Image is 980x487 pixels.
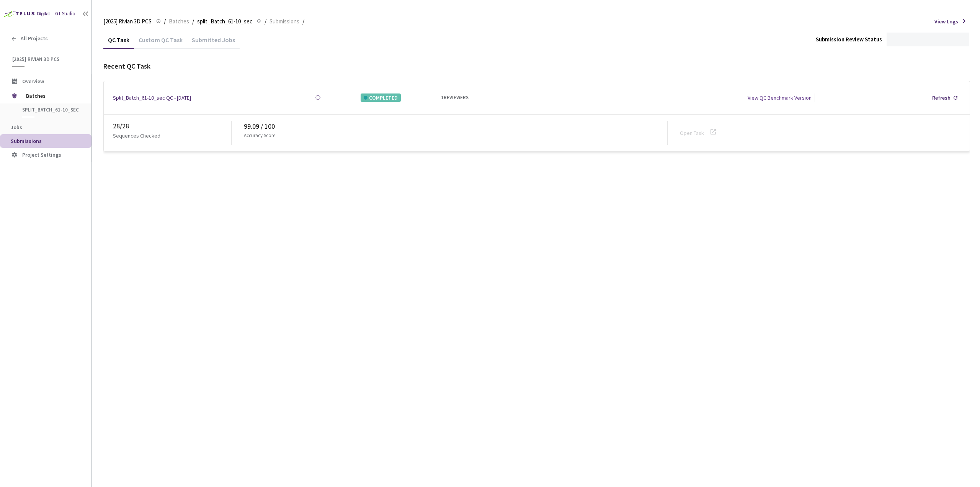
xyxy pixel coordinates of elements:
[197,17,252,26] span: split_Batch_61-10_sec
[21,35,48,42] span: All Projects
[187,36,240,49] div: Submitted Jobs
[103,17,152,26] span: [2025] Rivian 3D PCS
[934,17,958,26] span: View Logs
[244,121,667,132] div: 99.09 / 100
[103,36,134,49] div: QC Task
[22,107,79,113] span: split_Batch_61-10_sec
[22,78,44,85] span: Overview
[22,151,61,158] span: Project Settings
[441,94,469,102] div: 1 REVIEWERS
[169,17,189,26] span: Batches
[680,130,704,136] a: Open Task
[12,56,81,62] span: [2025] Rivian 3D PCS
[268,17,301,25] a: Submissions
[113,131,160,140] p: Sequences Checked
[302,17,304,26] li: /
[265,17,266,26] li: /
[361,93,401,102] div: COMPLETED
[269,17,299,26] span: Submissions
[748,93,812,102] div: View QC Benchmark Version
[11,138,42,144] span: Submissions
[167,17,191,25] a: Batches
[11,124,22,131] span: Jobs
[244,132,275,139] p: Accuracy Score
[192,17,194,26] li: /
[134,36,187,49] div: Custom QC Task
[816,35,882,44] div: Submission Review Status
[26,88,78,103] span: Batches
[113,93,191,102] a: Split_Batch_61-10_sec QC - [DATE]
[164,17,166,26] li: /
[103,61,970,72] div: Recent QC Task
[932,93,951,102] div: Refresh
[113,121,231,131] div: 28 / 28
[55,10,75,18] div: GT Studio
